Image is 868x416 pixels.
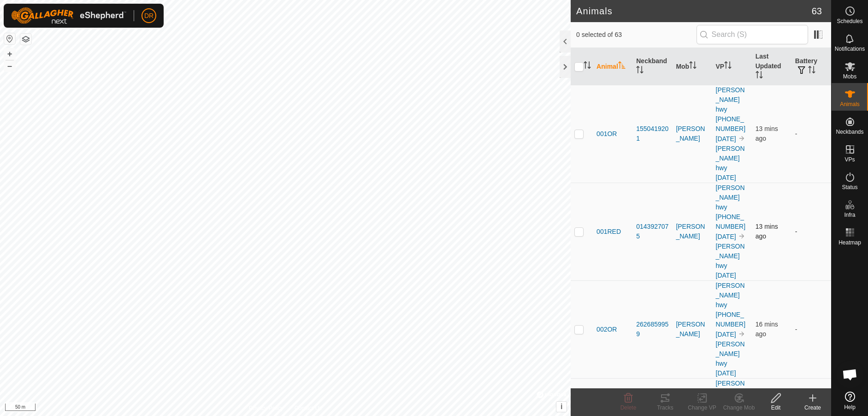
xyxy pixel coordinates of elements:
span: 001OR [596,129,617,139]
span: Notifications [835,46,865,52]
a: [PERSON_NAME] hwy [DATE] [716,340,745,377]
p-sorticon: Activate to sort [584,63,591,70]
span: Mobs [843,74,856,79]
th: Mob [672,48,712,85]
div: Change Mob [720,404,757,412]
span: Status [842,184,857,190]
div: 0143927075 [636,222,668,241]
span: Delete [620,404,637,411]
img: to [738,232,745,240]
th: Last Updated [752,48,791,85]
p-sorticon: Activate to sort [689,63,697,70]
div: Change VP [684,404,720,412]
td: - [791,280,831,378]
div: Edit [757,404,794,412]
a: [PERSON_NAME] hwy [PHONE_NUMBER][DATE] [716,184,746,240]
td: - [791,183,831,280]
th: Neckband [632,48,672,85]
span: 13 Oct 2025, 8:07 am [756,223,778,240]
span: 13 Oct 2025, 8:05 am [756,321,778,338]
span: Animals [840,101,860,107]
div: [PERSON_NAME] [676,222,708,241]
div: [PERSON_NAME] [676,124,708,143]
a: [PERSON_NAME] hwy [PHONE_NUMBER][DATE] [716,282,746,338]
div: [PERSON_NAME] [676,320,708,339]
div: 1550419201 [636,124,668,143]
h2: Animals [576,6,812,17]
div: Create [794,404,831,412]
td: - [791,85,831,183]
span: 001RED [596,227,621,237]
p-sorticon: Activate to sort [756,72,763,80]
span: Help [844,404,856,410]
p-sorticon: Activate to sort [724,63,732,70]
span: DR [144,11,154,21]
button: Map Layers [20,34,31,45]
p-sorticon: Activate to sort [636,67,644,75]
button: + [4,48,15,59]
a: [PERSON_NAME] hwy [DATE] [716,243,745,279]
a: [PERSON_NAME] hwy [PHONE_NUMBER][DATE] [716,86,746,143]
button: i [556,402,567,412]
span: 002OR [596,325,617,334]
input: Search (S) [697,25,808,44]
span: Heatmap [838,240,861,245]
button: Reset Map [4,33,15,44]
div: Tracks [647,404,684,412]
a: Help [832,388,868,414]
span: VPs [844,157,855,162]
a: [PERSON_NAME] hwy [DATE] [716,145,745,181]
img: to [738,330,745,338]
span: Neckbands [836,129,863,135]
img: to [738,135,745,142]
p-sorticon: Activate to sort [618,63,626,70]
div: Open chat [836,361,864,388]
span: Schedules [837,18,862,24]
img: Gallagher Logo [11,7,126,24]
div: 2626859959 [636,320,668,339]
span: i [561,403,562,410]
span: 0 selected of 63 [576,30,697,40]
button: – [4,60,15,71]
span: 63 [812,4,822,18]
th: Battery [791,48,831,85]
th: Animal [593,48,632,85]
a: Contact Us [295,404,322,412]
a: Privacy Policy [249,404,283,412]
span: Infra [844,212,855,218]
th: VP [712,48,752,85]
p-sorticon: Activate to sort [808,67,815,75]
span: 13 Oct 2025, 8:07 am [756,125,778,142]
